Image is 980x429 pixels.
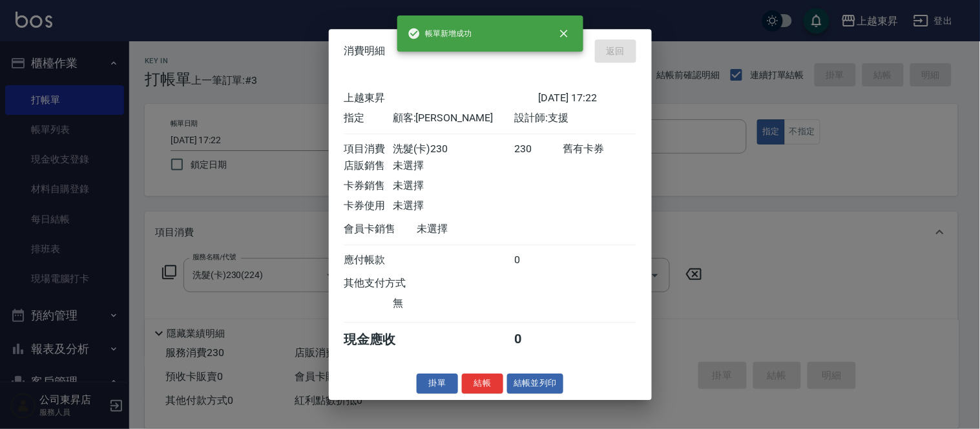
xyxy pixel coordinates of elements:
div: 指定 [344,112,393,125]
button: 結帳並列印 [507,374,563,394]
div: [DATE] 17:22 [539,92,636,105]
div: 現金應收 [344,331,417,348]
div: 洗髮(卡)230 [393,143,514,156]
div: 卡券使用 [344,199,393,213]
div: 項目消費 [344,143,393,156]
div: 0 [514,254,563,267]
button: close [550,19,578,48]
div: 設計師: 支援 [514,112,636,125]
div: 其他支付方式 [344,277,442,290]
div: 卡券銷售 [344,179,393,193]
div: 未選擇 [393,159,514,173]
div: 會員卡銷售 [344,223,417,236]
div: 顧客: [PERSON_NAME] [393,112,514,125]
button: 結帳 [462,374,503,394]
div: 應付帳款 [344,254,393,267]
div: 店販銷售 [344,159,393,173]
div: 無 [393,297,514,310]
div: 上越東昇 [344,92,539,105]
div: 未選擇 [393,199,514,213]
div: 舊有卡券 [563,143,636,156]
div: 未選擇 [393,179,514,193]
div: 0 [514,331,563,348]
div: 未選擇 [417,223,539,236]
span: 帳單新增成功 [408,27,472,40]
div: 230 [514,143,563,156]
span: 消費明細 [344,45,386,57]
button: 掛單 [417,374,458,394]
